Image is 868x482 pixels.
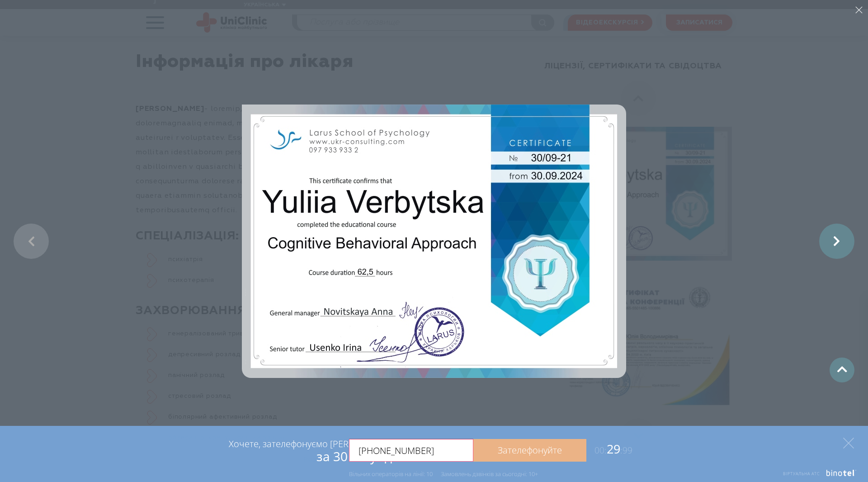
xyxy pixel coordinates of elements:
input: Ваш номер телефону [349,439,473,462]
div: Вільних операторів на лінії: 10 Замовлень дзвінків за сьогодні: 10+ [349,470,538,477]
span: 29 [586,440,632,457]
span: 00: [594,444,607,456]
span: Віртуальна АТС [783,471,820,477]
span: за 30 секунд? [316,448,397,465]
div: Хочете, зателефонуємо [PERSON_NAME] [229,438,397,463]
a: Зателефонуйте [473,439,586,462]
a: Віртуальна АТС [773,470,857,482]
span: :99 [620,444,632,456]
